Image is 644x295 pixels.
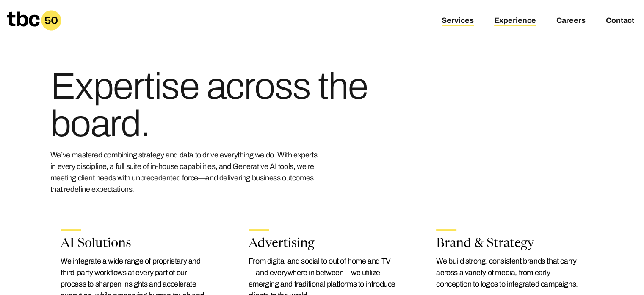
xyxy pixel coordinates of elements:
[7,10,61,31] a: Homepage
[249,238,396,250] h2: Advertising
[436,238,583,250] h2: Brand & Strategy
[50,68,376,143] h1: Expertise across the board.
[50,149,321,195] p: We’ve mastered combining strategy and data to drive everything we do. With experts in every disci...
[556,16,586,26] a: Careers
[436,256,583,290] p: We build strong, consistent brands that carry across a variety of media, from early conception to...
[606,16,634,26] a: Contact
[61,238,208,250] h2: AI Solutions
[442,16,474,26] a: Services
[494,16,536,26] a: Experience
